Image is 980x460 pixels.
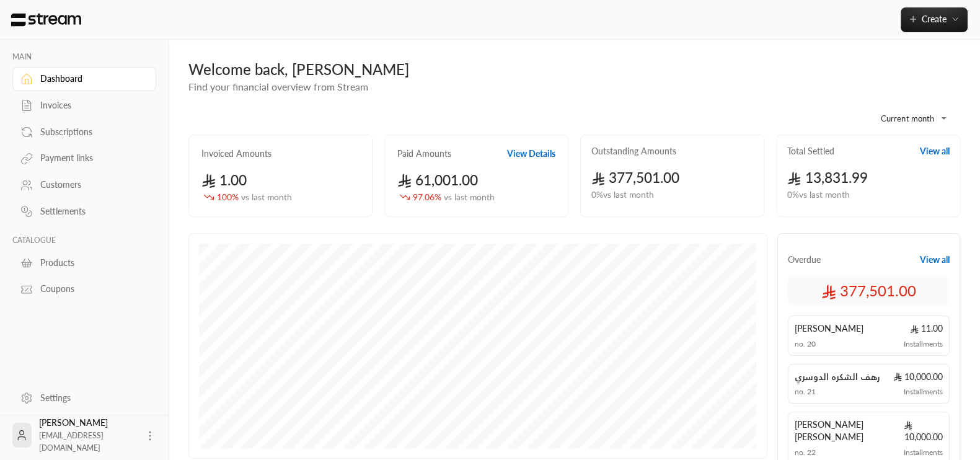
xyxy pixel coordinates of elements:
span: vs last month [241,192,292,202]
div: Subscriptions [40,126,141,138]
h2: Paid Amounts [397,148,451,160]
span: no. 20 [795,339,816,349]
button: View all [920,145,950,157]
span: 0 % vs last month [787,188,850,201]
span: رهف الشكره الدوسري [795,371,880,383]
a: Dashboard [12,67,156,91]
span: Installments [904,339,943,349]
div: Products [40,257,141,269]
div: Settings [40,392,141,404]
div: Settlements [40,205,141,218]
a: Customers [12,173,156,197]
span: 100 % [217,191,292,204]
h2: Outstanding Amounts [591,145,676,157]
button: Create [901,7,968,32]
span: 10,000.00 [904,418,943,443]
span: 61,001.00 [397,172,478,188]
h2: Total Settled [787,145,834,157]
img: Logo [10,13,82,27]
span: 97.06 % [413,191,495,204]
span: [PERSON_NAME] [795,322,863,335]
div: Coupons [40,283,141,295]
span: Find your financial overview from Stream [188,81,368,92]
p: CATALOGUE [12,236,156,245]
span: 10,000.00 [893,371,943,383]
span: 377,501.00 [821,281,916,301]
a: Subscriptions [12,120,156,144]
button: View all [920,254,950,266]
button: View Details [507,148,555,160]
span: 13,831.99 [787,169,868,186]
a: Settlements [12,200,156,224]
span: Create [922,14,947,24]
div: Invoices [40,99,141,112]
a: Settings [12,386,156,410]
span: 0 % vs last month [591,188,654,201]
div: Payment links [40,152,141,164]
span: Overdue [788,254,821,266]
div: Current month [861,102,954,135]
span: vs last month [444,192,495,202]
span: Installments [904,448,943,458]
div: Welcome back, [PERSON_NAME] [188,60,960,79]
h2: Invoiced Amounts [201,148,271,160]
a: Invoices [12,94,156,118]
span: 1.00 [201,172,247,188]
span: 11.00 [910,322,943,335]
span: 377,501.00 [591,169,680,186]
div: Dashboard [40,73,141,85]
span: no. 21 [795,387,816,397]
span: Installments [904,387,943,397]
a: Payment links [12,146,156,170]
span: no. 22 [795,448,816,458]
a: Products [12,250,156,275]
div: [PERSON_NAME] [39,417,136,454]
span: [EMAIL_ADDRESS][DOMAIN_NAME] [39,431,104,453]
p: MAIN [12,52,156,62]
a: Coupons [12,277,156,301]
div: Customers [40,179,141,191]
span: [PERSON_NAME] [PERSON_NAME] [795,418,904,443]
